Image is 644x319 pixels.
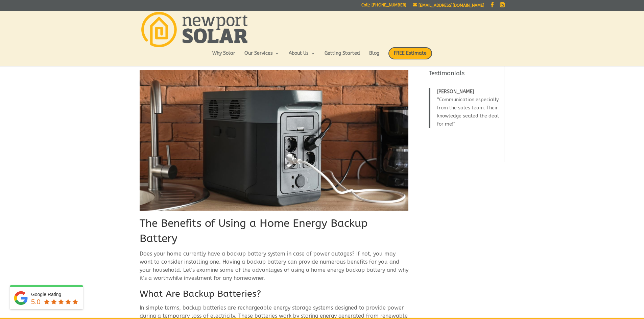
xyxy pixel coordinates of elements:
[31,291,79,298] div: Google Rating
[141,12,247,47] img: Newport Solar | Solar Energy Optimized.
[388,47,432,66] a: FREE Estimate
[140,250,408,288] p: Does your home currently have a backup battery system in case of power outages? If not, you may w...
[244,51,280,62] a: Our Services
[413,3,484,8] a: [EMAIL_ADDRESS][DOMAIN_NAME]
[140,216,408,250] h1: The Benefits of Using a Home Energy Backup Battery
[140,70,408,211] img: The Benefits of Using a Home Energy Backup Battery
[212,51,235,62] a: Why Solar
[388,47,432,59] span: FREE Estimate
[429,69,500,81] h4: Testimonials
[437,89,474,95] span: [PERSON_NAME]
[369,51,379,62] a: Blog
[429,88,500,128] blockquote: Communication especially from the sales team. Their knowledge sealed the deal for me!
[325,51,360,62] a: Getting Started
[289,51,315,62] a: About Us
[140,288,408,304] h2: What Are Backup Batteries?
[361,3,406,10] a: Call: [PHONE_NUMBER]
[31,298,41,305] span: 5.0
